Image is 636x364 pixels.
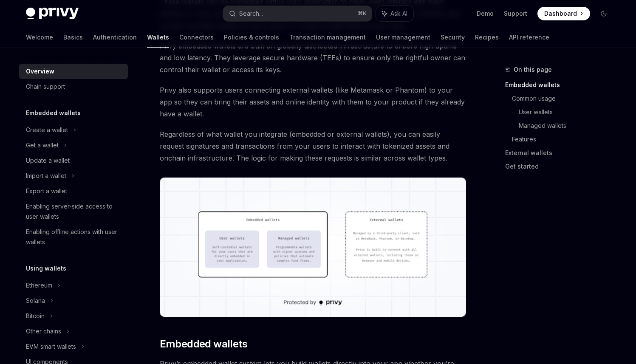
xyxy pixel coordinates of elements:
span: Privy embedded wallets are built on globally distributed infrastructure to ensure high uptime and... [160,40,466,76]
button: Toggle dark mode [597,7,611,20]
a: Chain support [19,79,128,94]
div: EVM smart wallets [26,341,76,352]
span: On this page [514,65,552,75]
div: Solana [26,296,45,306]
span: ⌘ K [358,10,367,17]
a: User management [376,27,430,48]
a: Update a wallet [19,153,128,168]
div: Enabling server-side access to user wallets [26,201,123,222]
div: Create a wallet [26,125,68,135]
a: API reference [509,27,549,48]
div: Update a wallet [26,155,70,166]
a: Transaction management [289,27,366,48]
a: Enabling offline actions with user wallets [19,224,128,250]
a: External wallets [505,146,617,160]
a: Embedded wallets [505,78,617,92]
h5: Embedded wallets [26,108,81,118]
span: Regardless of what wallet you integrate (embedded or external wallets), you can easily request si... [160,128,466,164]
div: Export a wallet [26,186,67,196]
a: Dashboard [537,7,590,20]
div: Enabling offline actions with user wallets [26,227,123,247]
a: Policies & controls [224,27,279,48]
div: Overview [26,66,54,76]
span: Ask AI [390,9,407,18]
a: Features [512,133,617,146]
span: Embedded wallets [160,337,247,351]
a: User wallets [519,105,617,119]
a: Enabling server-side access to user wallets [19,199,128,224]
div: Search... [239,8,263,19]
a: Managed wallets [519,119,617,133]
h5: Using wallets [26,263,66,274]
a: Export a wallet [19,183,128,199]
a: Recipes [475,27,499,48]
a: Wallets [147,27,169,48]
div: Other chains [26,326,61,336]
a: Support [504,9,527,18]
img: dark logo [26,8,79,20]
div: Bitcoin [26,311,45,321]
button: Ask AI [376,6,413,21]
a: Security [441,27,465,48]
img: images/walletoverview.png [160,178,466,317]
span: Privy also supports users connecting external wallets (like Metamask or Phantom) to your app so t... [160,84,466,120]
span: Dashboard [544,9,577,18]
a: Welcome [26,27,53,48]
a: Overview [19,64,128,79]
a: Common usage [512,92,617,105]
a: Demo [477,9,494,18]
div: Get a wallet [26,140,59,150]
a: Basics [63,27,83,48]
div: Chain support [26,82,65,92]
button: Search...⌘K [223,6,372,21]
a: Connectors [179,27,214,48]
div: Import a wallet [26,171,66,181]
div: Ethereum [26,280,52,291]
a: Get started [505,160,617,173]
a: Authentication [93,27,137,48]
